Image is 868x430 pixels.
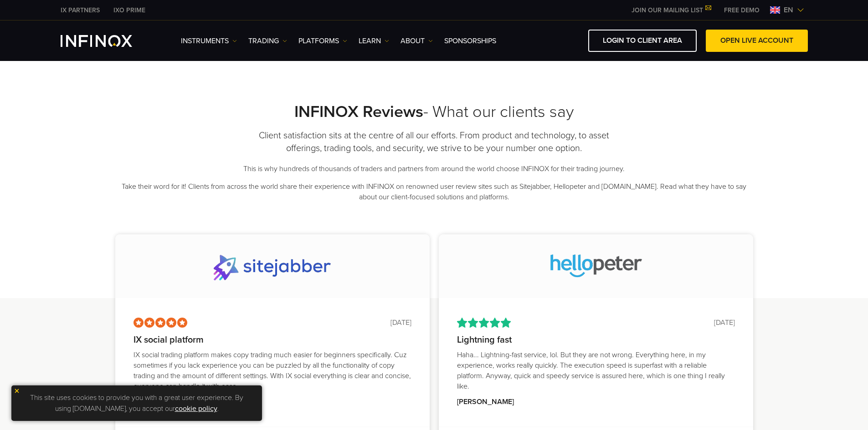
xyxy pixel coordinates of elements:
a: INFINOX MENU [717,5,766,15]
strong: IX social platform [134,334,204,345]
h2: - What our clients say [115,102,753,122]
p: Take their word for it! Clients from across the world share their experience with INFINOX on reno... [115,182,753,202]
p: IX social trading platform makes copy trading much easier for beginners specifically. Cuz sometim... [134,350,411,392]
strong: Lightning fast [457,334,512,345]
a: PLATFORMS [298,35,347,46]
strong: INFINOX Reviews [294,102,423,121]
p: Haha... Lightning-fast service, lol. But they are not wrong. Everything here, in my experience, w... [457,350,735,392]
p: This is why hundreds of thousands of traders and partners from around the world choose INFINOX fo... [115,164,753,174]
div: [DATE] [714,316,735,329]
a: OPEN LIVE ACCOUNT [706,30,808,52]
a: SPONSORSHIPS [444,35,496,46]
a: JOIN OUR MAILING LIST [625,6,717,14]
span: en [780,5,797,15]
a: TRADING [248,35,287,46]
strong: [PERSON_NAME] [457,397,514,406]
a: INFINOX Logo [61,35,154,47]
img: yellow close icon [14,388,20,394]
a: LOGIN TO CLIENT AREA [588,30,697,52]
a: ABOUT [401,35,433,46]
a: INFINOX [107,5,152,15]
div: [DATE] [390,316,411,329]
a: INFINOX [54,5,107,15]
a: cookie policy [175,404,217,413]
a: Instruments [181,35,237,46]
a: Learn [359,35,389,46]
h3: Client satisfaction sits at the centre of all our efforts. From product and technology, to asset ... [252,129,616,155]
p: This site uses cookies to provide you with a great user experience. By using [DOMAIN_NAME], you a... [16,390,257,416]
